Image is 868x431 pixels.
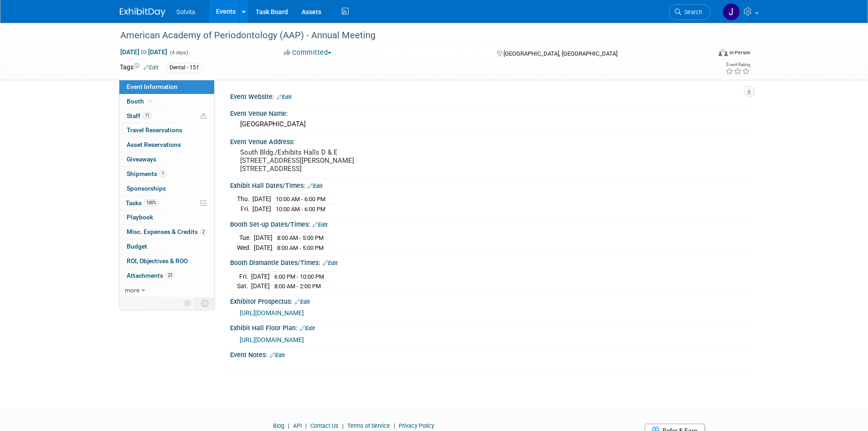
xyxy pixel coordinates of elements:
div: Dental - 151 [167,63,202,73]
div: Exhibit Hall Dates/Times: [230,179,749,191]
a: Shipments1 [119,167,214,181]
td: Tags [120,62,159,73]
span: Giveaways [127,156,156,163]
span: Sponsorships [127,185,166,192]
span: | [303,422,309,429]
div: Booth Dismantle Dates/Times: [230,256,749,268]
button: Committed [281,48,335,57]
td: [DATE] [251,271,270,281]
a: Search [669,4,711,20]
a: Terms of Service [347,422,390,429]
a: Budget [119,239,214,254]
span: [DATE] [DATE] [120,48,168,56]
div: American Academy of Periodontology (AAP) - Annual Meeting [117,27,697,44]
i: Booth reservation complete [148,99,153,104]
a: Playbook [119,210,214,224]
span: | [340,422,346,429]
span: 6:00 PM - 10:00 PM [274,273,324,280]
td: Tue. [237,233,254,243]
span: Shipments [127,170,166,177]
a: Sponsorships [119,182,214,196]
a: more [119,283,214,297]
a: Asset Reservations [119,138,214,152]
span: ROI, Objectives & ROO [127,257,188,265]
td: [DATE] [252,204,271,214]
a: Edit [144,64,159,71]
img: Josh Richardson [723,3,740,21]
td: Sat. [237,281,251,291]
span: Attachments [127,272,175,279]
span: | [391,422,397,429]
a: Privacy Policy [399,422,434,429]
span: more [125,286,139,294]
a: ROI, Objectives & ROO [119,254,214,268]
span: Solvita [176,8,195,16]
a: Edit [323,260,338,266]
span: 10:00 AM - 6:00 PM [276,196,325,203]
div: In-Person [729,49,750,56]
span: [GEOGRAPHIC_DATA], [GEOGRAPHIC_DATA] [503,50,617,57]
a: Edit [313,222,328,228]
span: 8:00 AM - 5:00 PM [277,234,324,241]
span: Booth [127,98,154,105]
span: 8:00 AM - 5:00 PM [277,244,324,251]
td: [DATE] [254,243,272,252]
a: Giveaways [119,152,214,166]
span: Search [681,9,702,16]
td: Toggle Event Tabs [195,297,214,309]
a: Edit [277,94,292,100]
a: [URL][DOMAIN_NAME] [240,336,304,343]
a: Edit [270,352,285,358]
span: 100% [144,199,159,206]
div: Booth Set-up Dates/Times: [230,218,749,229]
div: Exhibitor Prospectus: [230,295,749,306]
a: Booth [119,94,214,109]
span: Misc. Expenses & Credits [127,228,207,235]
span: 8:00 AM - 2:00 PM [274,283,321,290]
a: Travel Reservations [119,123,214,137]
div: [GEOGRAPHIC_DATA] [237,117,742,131]
td: Fri. [237,271,251,281]
a: Attachments23 [119,269,214,283]
span: | [286,422,292,429]
span: Travel Reservations [127,126,182,134]
td: Fri. [237,204,252,214]
span: Potential Scheduling Conflict -- at least one attendee is tagged in another overlapping event. [200,112,207,120]
span: 2 [200,228,207,235]
span: 11 [143,112,152,119]
img: ExhibitDay [120,8,165,17]
a: Edit [295,299,310,305]
a: Edit [308,183,323,189]
td: [DATE] [254,233,272,243]
span: Tasks [126,199,159,207]
div: Event Rating [725,62,750,67]
a: Staff11 [119,109,214,123]
span: Asset Reservations [127,141,181,148]
div: Event Venue Address: [230,135,749,146]
span: 1 [159,170,166,177]
span: Budget [127,243,147,250]
pre: South Bldg./Exhibits Halls D & E [STREET_ADDRESS][PERSON_NAME] [STREET_ADDRESS] [240,148,436,173]
td: [DATE] [252,194,271,204]
span: Event Information [127,83,178,90]
td: [DATE] [251,281,270,291]
div: Event Notes: [230,348,749,360]
a: [URL][DOMAIN_NAME] [240,309,304,317]
span: to [139,48,148,56]
a: Blog [273,422,284,429]
div: Event Format [657,47,751,61]
div: Event Venue Name: [230,107,749,118]
span: 23 [165,272,175,279]
a: Event Information [119,80,214,94]
td: Wed. [237,243,254,252]
div: Exhibit Hall Floor Plan: [230,321,749,333]
span: Staff [127,112,152,119]
img: Format-Inperson.png [719,49,728,56]
a: Edit [300,325,315,332]
a: Misc. Expenses & Credits2 [119,225,214,239]
td: Personalize Event Tab Strip [180,297,196,309]
a: API [293,422,302,429]
span: Playbook [127,213,153,221]
div: Event Website: [230,90,749,102]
